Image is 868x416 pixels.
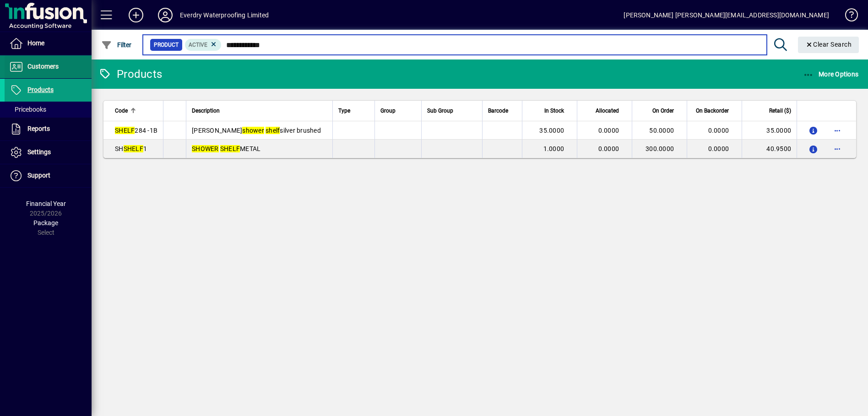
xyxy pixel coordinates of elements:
span: Support [27,172,50,179]
span: [PERSON_NAME] silver brushed [192,127,321,134]
span: Type [338,106,350,116]
span: Settings [27,148,51,156]
a: Support [5,164,92,187]
span: 300.0000 [646,145,674,152]
span: Package [33,219,58,227]
div: Everdry Waterproofing Limited [180,8,269,22]
span: Clear Search [805,41,852,48]
span: 284 -1B [115,127,157,134]
em: SHELF [124,145,143,152]
button: More options [830,123,845,138]
div: Products [98,67,162,81]
span: Allocated [596,106,619,116]
span: Group [380,106,396,116]
div: In Stock [528,106,572,116]
button: Profile [151,7,180,23]
mat-chip: Activation Status: Active [185,39,222,51]
span: More Options [803,70,859,78]
span: Reports [27,125,50,132]
div: On Order [638,106,682,116]
span: SH 1 [115,145,147,152]
span: 35.0000 [539,127,564,134]
span: On Order [652,106,674,116]
span: Customers [27,63,59,70]
a: Pricebooks [5,102,92,117]
em: SHELF [220,145,240,152]
span: Active [189,42,207,48]
a: Customers [5,55,92,78]
span: 50.0000 [649,127,674,134]
button: More Options [801,66,861,82]
td: 35.0000 [742,121,797,140]
div: Sub Group [427,106,477,116]
span: 0.0000 [708,145,729,152]
a: Home [5,32,92,55]
span: METAL [192,145,260,152]
span: 0.0000 [598,127,619,134]
td: 40.9500 [742,140,797,158]
div: Group [380,106,415,116]
a: Knowledge Base [838,2,857,32]
em: SHELF [115,127,135,134]
button: Add [121,7,151,23]
span: 0.0000 [598,145,619,152]
span: Home [27,39,44,47]
div: Type [338,106,369,116]
button: Clear [798,37,859,53]
span: Retail ($) [769,106,791,116]
button: More options [830,141,845,156]
span: Products [27,86,54,93]
span: Barcode [488,106,508,116]
span: Product [154,40,179,49]
span: 1.0000 [543,145,564,152]
em: SHOWER [192,145,219,152]
span: On Backorder [696,106,729,116]
span: In Stock [544,106,564,116]
a: Settings [5,141,92,164]
span: Financial Year [26,200,66,207]
span: Filter [101,41,132,49]
div: Barcode [488,106,516,116]
div: Code [115,106,157,116]
em: shelf [266,127,280,134]
span: Sub Group [427,106,453,116]
div: On Backorder [693,106,737,116]
a: Reports [5,118,92,140]
span: Pricebooks [9,106,46,113]
button: Filter [99,37,134,53]
span: Code [115,106,128,116]
em: shower [242,127,264,134]
div: Description [192,106,327,116]
span: Description [192,106,220,116]
span: 0.0000 [708,127,729,134]
div: [PERSON_NAME] [PERSON_NAME][EMAIL_ADDRESS][DOMAIN_NAME] [624,8,829,22]
div: Allocated [583,106,627,116]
